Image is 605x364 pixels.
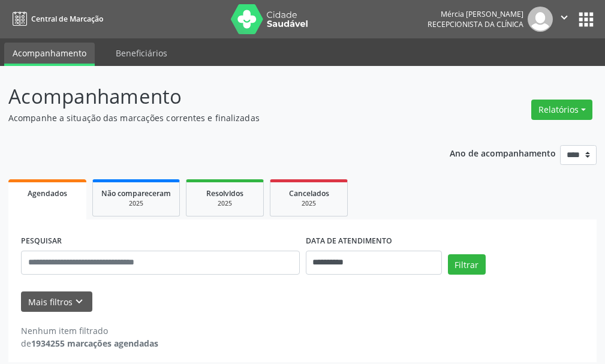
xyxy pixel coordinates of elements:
label: PESQUISAR [21,232,62,251]
label: DATA DE ATENDIMENTO [306,232,392,251]
button: Mais filtroskeyboard_arrow_down [21,291,92,312]
span: Não compareceram [101,188,171,198]
strong: 1934255 marcações agendadas [31,338,158,349]
p: Ano de acompanhamento [450,145,556,160]
span: Cancelados [289,188,329,198]
div: 2025 [195,199,255,208]
p: Acompanhe a situação das marcações correntes e finalizadas [8,112,420,124]
i:  [558,11,571,24]
span: Recepcionista da clínica [428,19,523,29]
button: Filtrar [448,254,486,275]
button:  [553,7,576,32]
a: Beneficiários [107,43,176,64]
p: Acompanhamento [8,82,420,112]
span: Agendados [28,188,67,198]
span: Resolvidos [206,188,243,198]
a: Central de Marcação [8,9,103,29]
button: Relatórios [531,100,592,120]
div: 2025 [101,199,171,208]
div: Nenhum item filtrado [21,324,158,337]
div: 2025 [279,199,339,208]
i: keyboard_arrow_down [73,295,86,308]
a: Acompanhamento [4,43,95,66]
span: Central de Marcação [31,14,103,24]
div: Mércia [PERSON_NAME] [428,9,523,19]
div: de [21,337,158,350]
img: img [528,7,553,32]
button: apps [576,9,597,30]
